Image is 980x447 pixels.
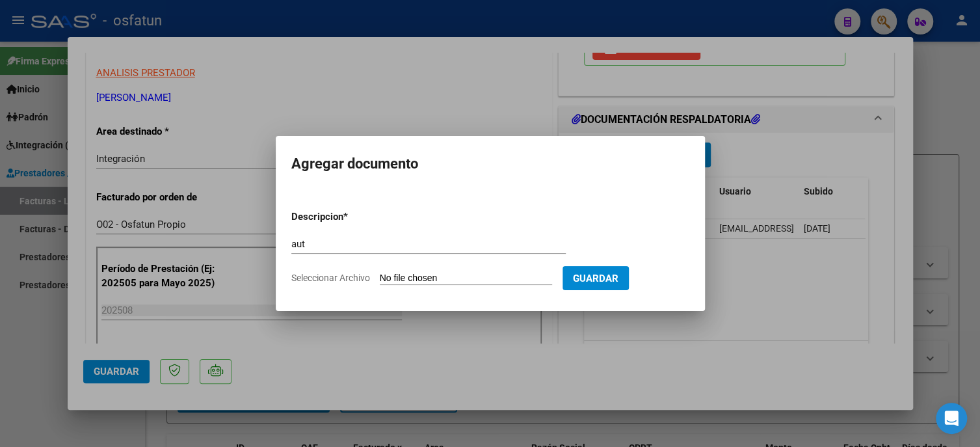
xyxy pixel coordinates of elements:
button: Guardar [563,266,629,290]
p: Descripcion [291,210,411,224]
span: Seleccionar Archivo [291,273,370,283]
h2: Agregar documento [291,152,689,176]
span: Guardar [573,273,618,284]
div: Open Intercom Messenger [936,403,967,434]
